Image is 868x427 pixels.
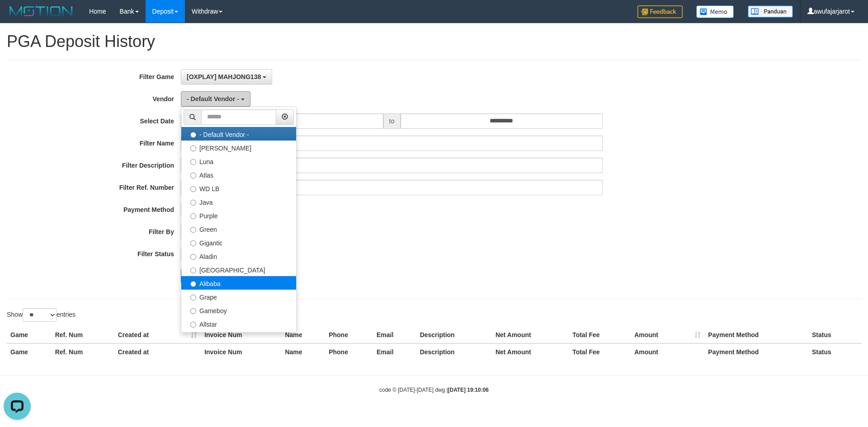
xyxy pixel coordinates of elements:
th: Game [7,327,52,343]
th: Net Amount [492,327,569,343]
th: Status [808,343,861,360]
label: Green [181,222,296,235]
input: - Default Vendor - [190,132,196,138]
th: Name [281,327,325,343]
label: - Default Vendor - [181,127,296,141]
th: Payment Method [704,327,808,343]
th: Ref. Num [52,327,114,343]
img: MOTION_logo.png [7,5,75,18]
th: Total Fee [569,327,631,343]
label: Purple [181,208,296,222]
input: Grape [190,295,196,300]
label: Grape [181,290,296,303]
th: Payment Method [704,343,808,360]
input: Purple [190,213,196,219]
button: - Default Vendor - [181,91,250,107]
th: Invoice Num [201,327,281,343]
label: Gigantic [181,235,296,249]
label: [GEOGRAPHIC_DATA] [181,263,296,276]
input: Atlas [190,173,196,178]
img: Feedback.jpg [637,5,683,18]
input: Alibaba [190,281,196,287]
h1: PGA Deposit History [7,33,861,51]
input: Green [190,227,196,233]
label: Luna [181,154,296,168]
button: [OXPLAY] MAHJONG138 [181,69,272,84]
label: Gameboy [181,303,296,317]
label: Alibaba [181,276,296,290]
th: Email [373,327,416,343]
span: [OXPLAY] MAHJONG138 [187,73,261,80]
strong: [DATE] 19:10:06 [448,387,489,393]
label: WD LB [181,181,296,195]
label: [PERSON_NAME] [181,141,296,154]
input: WD LB [190,186,196,192]
label: Show entries [7,308,75,322]
label: Atlas [181,168,296,181]
th: Ref. Num [52,343,114,360]
th: Game [7,343,52,360]
img: Button%20Memo.svg [696,5,734,18]
label: Xtr [181,330,296,344]
select: Showentries [23,308,57,322]
input: Gigantic [190,240,196,246]
input: [GEOGRAPHIC_DATA] [190,267,196,273]
th: Net Amount [492,343,569,360]
input: Aladin [190,254,196,260]
input: [PERSON_NAME] [190,145,196,151]
th: Created at [114,343,201,360]
label: Allstar [181,317,296,330]
th: Phone [325,343,373,360]
button: Open LiveChat chat widget [4,4,31,31]
input: Allstar [190,322,196,328]
th: Phone [325,327,373,343]
th: Amount [631,343,704,360]
span: to [383,113,401,129]
th: Description [416,343,492,360]
img: panduan.png [748,5,793,18]
th: Total Fee [569,343,631,360]
th: Email [373,343,416,360]
th: Invoice Num [201,343,281,360]
label: Java [181,195,296,208]
small: code © [DATE]-[DATE] dwg | [379,387,489,393]
th: Status [808,327,861,343]
span: - Default Vendor - [187,95,239,103]
input: Java [190,200,196,206]
th: Description [416,327,492,343]
input: Gameboy [190,308,196,314]
input: Luna [190,159,196,165]
th: Name [281,343,325,360]
label: Aladin [181,249,296,263]
th: Amount [631,327,704,343]
th: Created at [114,327,201,343]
